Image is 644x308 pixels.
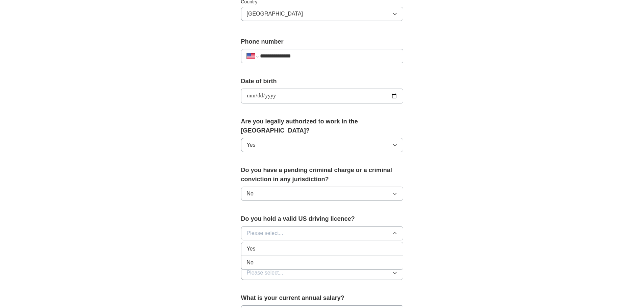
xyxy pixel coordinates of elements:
[247,229,284,237] span: Please select...
[247,10,303,18] span: [GEOGRAPHIC_DATA]
[241,293,403,303] label: What is your current annual salary?
[241,117,403,135] label: Are you legally authorized to work in the [GEOGRAPHIC_DATA]?
[241,266,403,280] button: Please select...
[241,166,403,184] label: Do you have a pending criminal charge or a criminal conviction in any jurisdiction?
[247,245,256,253] span: Yes
[241,37,403,46] label: Phone number
[241,226,403,240] button: Please select...
[241,187,403,201] button: No
[247,190,254,198] span: No
[241,138,403,152] button: Yes
[247,259,254,267] span: No
[247,269,284,277] span: Please select...
[241,7,403,21] button: [GEOGRAPHIC_DATA]
[241,214,403,223] label: Do you hold a valid US driving licence?
[247,141,256,149] span: Yes
[241,77,403,86] label: Date of birth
